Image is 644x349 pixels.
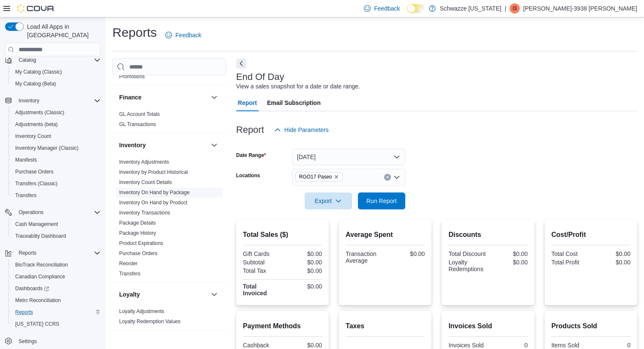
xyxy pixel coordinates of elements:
span: Export [310,192,347,209]
a: Transfers [119,271,140,277]
span: Adjustments (beta) [15,121,58,128]
span: Loyalty Redemption Values [119,318,180,325]
span: Reorder [119,260,137,267]
span: Loyalty Adjustments [119,308,164,315]
a: [US_STATE] CCRS [12,319,63,329]
h2: Total Sales ($) [243,230,322,240]
div: $0.00 [284,342,322,349]
a: Cash Management [12,219,61,229]
span: I3 [513,3,517,14]
button: Metrc Reconciliation [8,294,104,306]
h1: Reports [112,24,157,41]
a: Metrc Reconciliation [12,295,64,305]
span: Transfers (Classic) [15,180,57,187]
div: $0.00 [592,259,630,266]
span: Metrc Reconciliation [15,297,61,304]
span: Feedback [374,4,400,13]
span: Settings [15,336,101,346]
button: Purchase Orders [8,166,104,178]
span: Product Expirations [119,240,163,247]
span: Catalog [15,55,101,65]
a: Loyalty Redemption Values [119,319,180,324]
div: Loyalty [112,306,226,330]
button: Inventory Manager (Classic) [8,142,104,154]
div: Transaction Average [346,250,384,264]
button: Reports [15,248,40,258]
span: Package History [119,230,156,236]
span: Washington CCRS [12,319,101,329]
div: Gift Cards [243,250,281,257]
button: Transfers [8,190,104,201]
span: Inventory On Hand by Product [119,199,187,206]
span: Canadian Compliance [15,273,65,280]
a: Inventory by Product Historical [119,169,188,175]
button: Settings [2,335,104,347]
span: BioTrack Reconciliation [12,260,101,270]
span: My Catalog (Classic) [15,69,62,75]
a: GL Transactions [119,121,156,127]
span: Manifests [12,155,101,165]
p: Schwazze [US_STATE] [440,3,502,14]
span: Transfers (Classic) [12,179,101,189]
h3: Finance [119,93,142,102]
div: Loyalty Redemptions [448,259,486,272]
button: Finance [209,92,219,102]
span: Reports [15,309,33,316]
h2: Average Spent [346,230,425,240]
button: Export [305,192,352,209]
span: Metrc Reconciliation [12,295,101,305]
a: Reorder [119,261,137,267]
span: Inventory Count [15,133,51,140]
h3: End Of Day [236,72,284,82]
span: Inventory by Product Historical [119,169,188,176]
a: Purchase Orders [12,167,57,177]
span: [US_STATE] CCRS [15,321,59,327]
a: Settings [15,336,40,346]
span: Inventory Transactions [119,209,170,216]
div: $0.00 [387,250,425,257]
p: | [505,3,506,14]
span: Operations [19,209,44,216]
div: $0.00 [284,283,322,290]
button: Cash Management [8,218,104,230]
button: Traceabilty Dashboard [8,230,104,242]
label: Locations [236,172,260,179]
div: Inventory [112,157,226,282]
span: Cash Management [12,219,101,229]
label: Date Range [236,152,266,159]
h2: Cost/Profit [551,230,630,240]
a: Manifests [12,155,40,165]
button: Operations [2,206,104,218]
button: Inventory Count [8,130,104,142]
div: Items Sold [551,342,589,349]
button: Reports [2,247,104,259]
span: Load All Apps in [GEOGRAPHIC_DATA] [24,22,101,39]
div: Total Tax [243,267,281,274]
a: Dashboards [12,283,52,294]
a: Adjustments (beta) [12,119,61,129]
span: Inventory Count Details [119,179,172,186]
div: Isaac-3938 Holliday [510,3,520,14]
span: Inventory Adjustments [119,159,169,165]
span: Catalog [19,57,36,63]
h2: Payment Methods [243,321,322,331]
a: Package History [119,230,156,236]
img: Cova [17,4,55,13]
div: Total Cost [551,250,589,257]
span: My Catalog (Beta) [12,79,101,89]
button: Reports [8,306,104,318]
input: Dark Mode [407,4,425,13]
a: Inventory Transactions [119,210,170,216]
button: [DATE] [292,148,405,165]
button: Inventory [2,95,104,107]
span: Feedback [175,31,201,39]
span: Transfers [12,190,101,201]
a: Promotions [119,74,145,80]
h2: Taxes [346,321,425,331]
span: Settings [19,338,37,345]
a: My Catalog (Beta) [12,79,60,89]
span: Promotions [119,73,145,80]
div: Total Discount [448,250,486,257]
span: Purchase Orders [15,168,54,175]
